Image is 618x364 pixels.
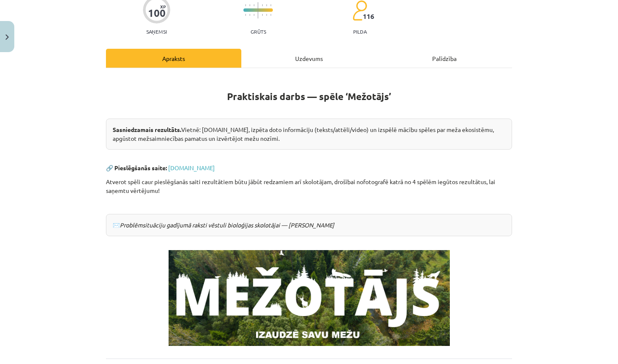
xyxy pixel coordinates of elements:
img: icon-short-line-57e1e144782c952c97e751825c79c345078a6d821885a25fce030b3d8c18986b.svg [249,4,250,6]
a: [DOMAIN_NAME] [168,164,215,171]
img: icon-short-line-57e1e144782c952c97e751825c79c345078a6d821885a25fce030b3d8c18986b.svg [249,14,250,16]
div: Uzdevums [241,49,377,68]
img: icon-short-line-57e1e144782c952c97e751825c79c345078a6d821885a25fce030b3d8c18986b.svg [266,14,267,16]
img: icon-long-line-d9ea69661e0d244f92f715978eff75569469978d946b2353a9bb055b3ed8787d.svg [258,2,259,18]
img: icon-short-line-57e1e144782c952c97e751825c79c345078a6d821885a25fce030b3d8c18986b.svg [245,4,246,6]
img: icon-short-line-57e1e144782c952c97e751825c79c345078a6d821885a25fce030b3d8c18986b.svg [262,4,263,6]
div: Vietnē: [DOMAIN_NAME], izpēta doto informāciju (teksts/attēli/video) un izspēlē mācību spēles par... [106,119,512,150]
img: icon-short-line-57e1e144782c952c97e751825c79c345078a6d821885a25fce030b3d8c18986b.svg [270,14,271,16]
img: icon-short-line-57e1e144782c952c97e751825c79c345078a6d821885a25fce030b3d8c18986b.svg [266,4,267,6]
div: ✉️ [106,214,512,236]
img: icon-short-line-57e1e144782c952c97e751825c79c345078a6d821885a25fce030b3d8c18986b.svg [270,4,271,6]
img: icon-close-lesson-0947bae3869378f0d4975bcd49f059093ad1ed9edebbc8119c70593378902aed.svg [5,34,9,40]
img: icon-short-line-57e1e144782c952c97e751825c79c345078a6d821885a25fce030b3d8c18986b.svg [254,4,254,6]
strong: Praktiskais darbs — spēle ‘Mežotājs’ [227,90,391,103]
div: Apraksts [106,49,241,68]
p: Saņemsi [143,29,170,34]
p: Grūts [251,29,266,34]
img: icon-short-line-57e1e144782c952c97e751825c79c345078a6d821885a25fce030b3d8c18986b.svg [245,14,246,16]
span: XP [160,4,166,9]
strong: 🔗 Pieslēgšanās saite: [106,164,167,171]
em: Problēmsituāciju gadījumā raksti vēstuli bioloģijas skolotājai — [PERSON_NAME] [120,221,334,229]
p: pilda [353,29,367,34]
div: 100 [148,7,166,19]
img: Attēls, kurā ir teksts, koks, fonts, augs Apraksts ģenerēts automātiski [169,250,450,346]
p: Atverot spēli caur pieslēgšanās saiti rezultātiem būtu jābūt redzamiem arī skolotājam, drošībai n... [106,177,512,195]
div: Palīdzība [377,49,512,68]
strong: Sasniedzamais rezultāts. [113,126,181,133]
img: icon-short-line-57e1e144782c952c97e751825c79c345078a6d821885a25fce030b3d8c18986b.svg [254,14,254,16]
img: icon-short-line-57e1e144782c952c97e751825c79c345078a6d821885a25fce030b3d8c18986b.svg [262,14,263,16]
span: 116 [363,13,374,20]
